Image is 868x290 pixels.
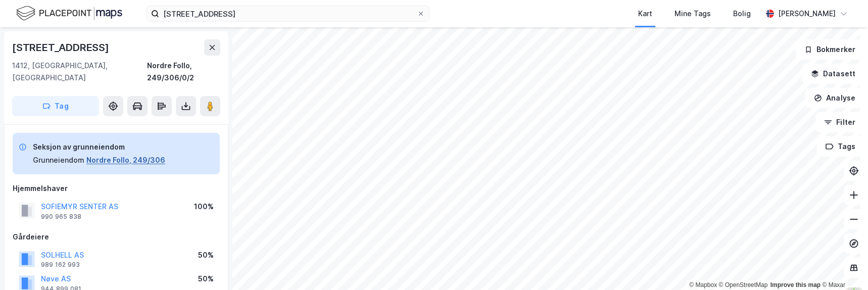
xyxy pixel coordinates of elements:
a: Mapbox [689,281,717,288]
button: Nordre Follo, 249/306 [86,154,165,166]
div: Seksjon av grunneiendom [33,141,165,153]
div: 1412, [GEOGRAPHIC_DATA], [GEOGRAPHIC_DATA] [12,60,147,84]
button: Analyse [805,88,864,108]
div: [PERSON_NAME] [778,8,836,20]
div: 50% [198,273,214,285]
div: 989 162 993 [41,261,80,269]
button: Bokmerker [796,39,864,60]
div: [STREET_ADDRESS] [12,39,111,56]
div: Bolig [733,8,751,20]
div: Nordre Follo, 249/306/0/2 [147,60,220,84]
div: Kontrollprogram for chat [817,241,868,290]
input: Søk på adresse, matrikkel, gårdeiere, leietakere eller personer [159,6,417,21]
button: Filter [815,112,864,132]
a: OpenStreetMap [719,281,768,288]
a: Improve this map [770,281,821,288]
div: 990 965 838 [41,213,81,221]
div: 100% [194,201,214,213]
div: Grunneiendom [33,154,84,166]
button: Tags [817,136,864,157]
button: Datasett [802,64,864,84]
img: logo.f888ab2527a4732fd821a326f86c7f29.svg [16,5,122,22]
div: Kart [638,8,652,20]
div: 50% [198,249,214,261]
button: Tag [12,96,99,116]
iframe: Chat Widget [817,241,868,290]
div: Gårdeiere [13,231,220,243]
div: Hjemmelshaver [13,182,220,195]
div: Mine Tags [674,8,711,20]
